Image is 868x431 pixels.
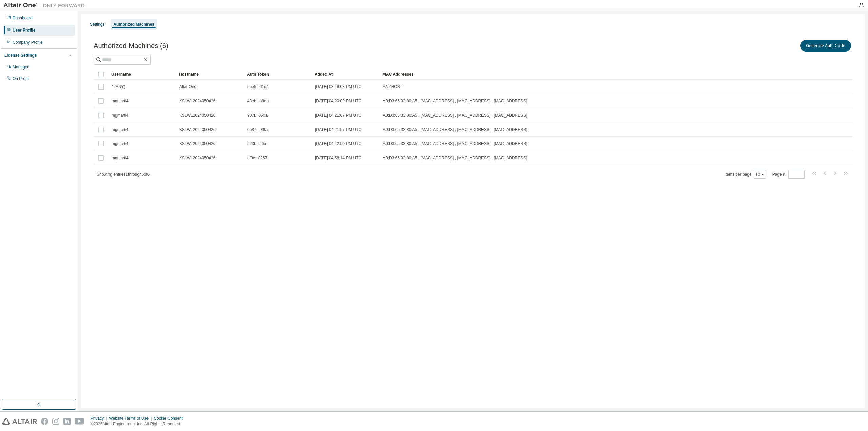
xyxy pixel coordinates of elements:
div: Auth Token [247,69,309,80]
span: KSLWL2024050426 [179,113,216,118]
span: mgmarti4 [112,155,129,161]
div: Managed [13,64,29,70]
span: A0:D3:65:33:80:A5 , [MAC_ADDRESS] , [MAC_ADDRESS] , [MAC_ADDRESS] [383,127,527,132]
span: A0:D3:65:33:80:A5 , [MAC_ADDRESS] , [MAC_ADDRESS] , [MAC_ADDRESS] [383,141,527,146]
span: [DATE] 04:21:57 PM UTC [315,127,361,132]
img: Altair One [3,2,88,9]
span: Authorized Machines (6) [94,42,169,50]
span: KSLWL2024050426 [179,155,216,161]
span: mgmarti4 [112,141,129,146]
div: Added At [315,69,377,80]
span: [DATE] 04:42:50 PM UTC [315,141,361,146]
div: License Settings [4,53,37,58]
img: instagram.svg [52,418,59,425]
span: * (ANY) [112,84,125,90]
span: A0:D3:65:33:80:A5 , [MAC_ADDRESS] , [MAC_ADDRESS] , [MAC_ADDRESS] [383,113,527,118]
span: A0:D3:65:33:80:A5 , [MAC_ADDRESS] , [MAC_ADDRESS] , [MAC_ADDRESS] [383,98,527,104]
span: mgmarti4 [112,113,129,118]
div: Hostname [179,69,241,80]
span: A0:D3:65:33:80:A5 , [MAC_ADDRESS] , [MAC_ADDRESS] , [MAC_ADDRESS] [383,155,527,161]
span: 55e5...61c4 [247,84,269,90]
div: Cookie Consent [154,416,186,421]
div: Settings [90,22,104,27]
span: 907f...050a [247,113,268,118]
div: MAC Addresses [382,69,781,80]
img: youtube.svg [75,418,84,425]
p: © 2025 Altair Engineering, Inc. All Rights Reserved. [91,421,187,427]
div: Authorized Machines [113,22,154,27]
span: 0587...9f8a [247,127,268,132]
div: User Profile [13,27,35,33]
div: Privacy [91,416,109,421]
div: Dashboard [13,15,33,21]
img: linkedin.svg [63,418,71,425]
span: 923f...cf6b [247,141,266,146]
img: altair_logo.svg [2,418,37,425]
span: Items per page [725,170,766,179]
span: [DATE] 04:20:09 PM UTC [315,98,361,104]
span: AltairOne [179,84,196,90]
div: On Prem [13,76,29,81]
div: Website Terms of Use [109,416,154,421]
span: [DATE] 04:58:14 PM UTC [315,155,361,161]
div: Username [111,69,174,80]
span: [DATE] 03:49:08 PM UTC [315,84,361,90]
button: Generate Auth Code [800,40,851,52]
img: facebook.svg [41,418,48,425]
span: [DATE] 04:21:07 PM UTC [315,113,361,118]
span: KSLWL2024050426 [179,141,216,146]
button: 10 [755,172,765,177]
span: mgmarti4 [112,127,129,132]
span: 43eb...a8ea [247,98,269,104]
span: ANYHOST [383,84,402,90]
span: Showing entries 1 through 6 of 6 [97,172,150,177]
span: Page n. [772,170,805,179]
span: mgmarti4 [112,98,129,104]
div: Company Profile [13,40,43,45]
span: KSLWL2024050426 [179,127,216,132]
span: df0c...8257 [247,155,267,161]
span: KSLWL2024050426 [179,98,216,104]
